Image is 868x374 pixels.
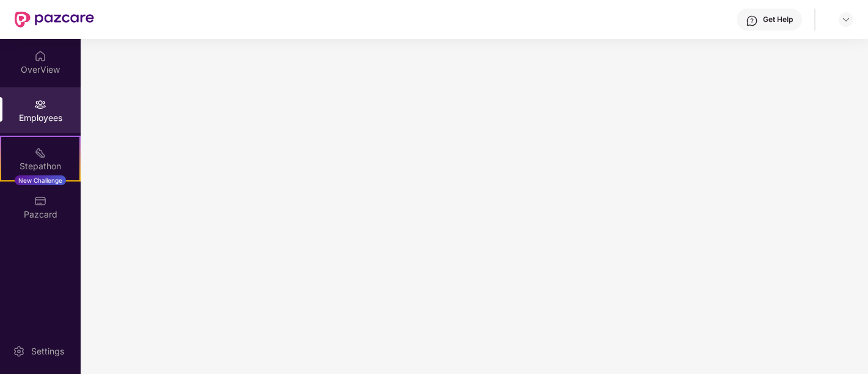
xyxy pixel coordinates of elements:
div: New Challenge [15,175,66,185]
img: svg+xml;base64,PHN2ZyBpZD0iSGVscC0zMngzMiIgeG1sbnM9Imh0dHA6Ly93d3cudzMub3JnLzIwMDAvc3ZnIiB3aWR0aD... [746,15,758,27]
img: svg+xml;base64,PHN2ZyB4bWxucz0iaHR0cDovL3d3dy53My5vcmcvMjAwMC9zdmciIHdpZHRoPSIyMSIgaGVpZ2h0PSIyMC... [34,147,46,159]
img: svg+xml;base64,PHN2ZyBpZD0iU2V0dGluZy0yMHgyMCIgeG1sbnM9Imh0dHA6Ly93d3cudzMub3JnLzIwMDAvc3ZnIiB3aW... [13,345,25,358]
div: Get Help [763,15,793,24]
img: svg+xml;base64,PHN2ZyBpZD0iRW1wbG95ZWVzIiB4bWxucz0iaHR0cDovL3d3dy53My5vcmcvMjAwMC9zdmciIHdpZHRoPS... [34,98,46,111]
img: svg+xml;base64,PHN2ZyBpZD0iSG9tZSIgeG1sbnM9Imh0dHA6Ly93d3cudzMub3JnLzIwMDAvc3ZnIiB3aWR0aD0iMjAiIG... [34,50,46,62]
img: svg+xml;base64,PHN2ZyBpZD0iUGF6Y2FyZCIgeG1sbnM9Imh0dHA6Ly93d3cudzMub3JnLzIwMDAvc3ZnIiB3aWR0aD0iMj... [34,195,46,207]
img: New Pazcare Logo [15,12,94,28]
div: Settings [27,345,68,358]
img: svg+xml;base64,PHN2ZyBpZD0iRHJvcGRvd24tMzJ4MzIiIHhtbG5zPSJodHRwOi8vd3d3LnczLm9yZy8yMDAwL3N2ZyIgd2... [841,15,851,24]
div: Stepathon [1,160,79,172]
